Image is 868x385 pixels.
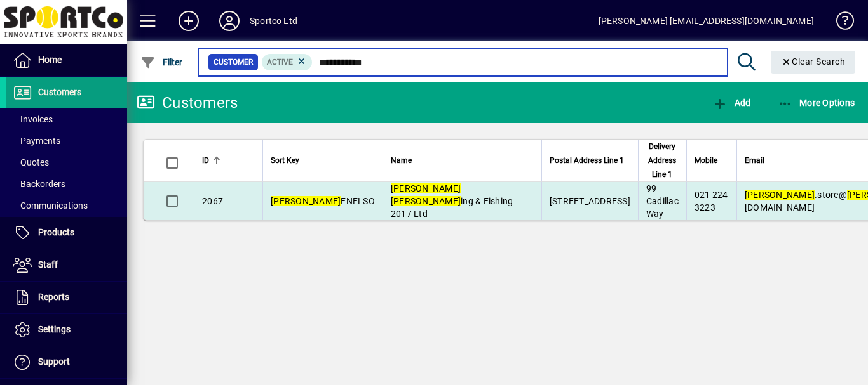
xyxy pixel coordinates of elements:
button: Profile [209,10,250,32]
a: Communications [6,195,127,216]
span: Reports [38,292,69,302]
span: Backorders [13,179,65,189]
span: Invoices [13,114,53,124]
span: Customers [38,87,81,97]
span: Clear Search [781,56,846,67]
a: Products [6,217,127,249]
span: Filter [140,57,183,67]
em: [PERSON_NAME] [745,190,815,200]
span: Active [267,58,293,67]
span: Home [38,55,62,65]
em: [PERSON_NAME] [391,183,461,193]
span: Name [391,153,412,167]
div: Customers [137,93,238,113]
span: Staff [38,259,58,270]
span: More Options [778,98,855,108]
a: Quotes [6,152,127,173]
a: Payments [6,130,127,152]
span: Settings [38,324,71,334]
a: Home [6,44,127,76]
span: 021 224 3223 [695,190,728,212]
span: Email [745,153,764,167]
span: Add [712,98,750,108]
a: Staff [6,249,127,281]
div: [PERSON_NAME] [EMAIL_ADDRESS][DOMAIN_NAME] [599,11,814,31]
button: Clear [771,51,856,74]
a: Settings [6,314,127,346]
a: Reports [6,282,127,313]
span: Products [38,227,74,237]
span: ing & Fishing 2017 Ltd [391,183,513,219]
button: Add [168,10,209,32]
span: Quotes [13,157,49,167]
span: ID [202,153,209,167]
button: More Options [775,91,858,114]
div: Name [391,153,534,167]
a: Backorders [6,173,127,195]
a: Support [6,346,127,378]
span: Payments [13,136,60,146]
a: Knowledge Base [827,3,852,44]
span: [STREET_ADDRESS] [550,196,630,206]
div: ID [202,153,223,167]
span: 2067 [202,196,223,206]
span: Delivery Address Line 1 [646,140,679,181]
button: Filter [137,51,186,74]
span: Sort Key [271,153,299,167]
span: Postal Address Line 1 [550,153,624,167]
span: Mobile [695,153,717,167]
div: Sportco Ltd [250,11,297,31]
span: Customer [214,56,253,69]
a: Invoices [6,108,127,130]
span: Support [38,356,70,367]
span: Communications [13,200,88,211]
span: 99 Cadillac Way [646,183,679,219]
div: Mobile [695,153,729,167]
button: Add [709,91,754,114]
mat-chip: Activation Status: Active [262,54,313,70]
em: [PERSON_NAME] [271,196,341,206]
em: [PERSON_NAME] [391,196,461,206]
span: FNELSO [271,196,375,206]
